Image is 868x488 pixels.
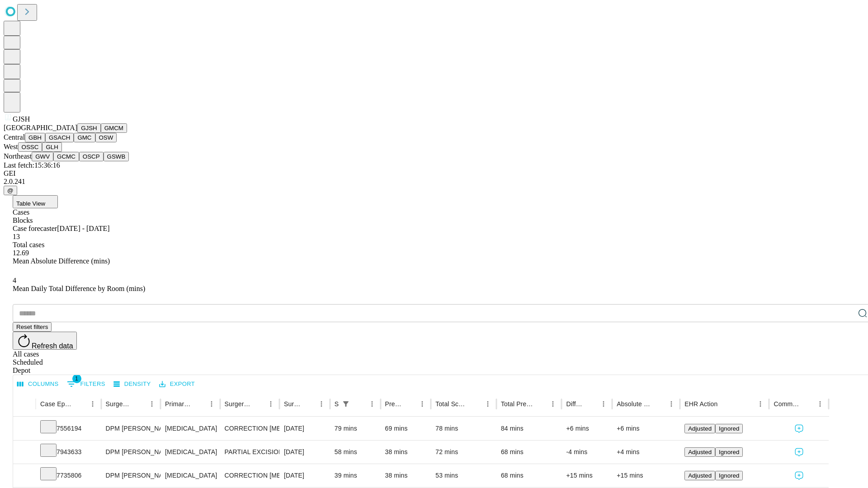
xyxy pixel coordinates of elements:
div: 38 mins [385,464,427,487]
div: GEI [4,169,864,178]
div: +6 mins [566,417,608,440]
button: Menu [416,398,429,410]
button: GSWB [104,152,129,161]
button: Ignored [715,471,743,480]
span: Table View [16,200,45,207]
button: OSSC [18,142,42,152]
button: Menu [264,398,277,410]
span: Adjusted [688,425,712,432]
span: 13 [13,233,20,240]
div: 7556194 [40,417,97,440]
span: [GEOGRAPHIC_DATA] [4,124,77,131]
div: Surgeon Name [106,400,132,408]
span: Adjusted [688,449,712,455]
div: Case Epic Id [40,400,73,408]
span: GJSH [13,115,30,123]
button: GMC [74,133,95,142]
button: Menu [547,398,559,410]
span: Mean Daily Total Difference by Room (mins) [13,285,145,292]
button: Expand [18,445,31,460]
button: Sort [469,398,481,410]
div: Scheduled In Room Duration [335,400,339,408]
div: Surgery Name [225,400,251,408]
div: 78 mins [435,417,492,440]
button: Sort [193,398,205,410]
div: 69 mins [385,417,427,440]
button: Show filters [340,398,352,410]
div: EHR Action [684,400,717,408]
div: 72 mins [435,441,492,464]
div: 39 mins [335,464,376,487]
button: Menu [665,398,678,410]
span: Last fetch: 15:36:16 [4,161,60,169]
div: Surgery Date [284,400,302,408]
div: DPM [PERSON_NAME] [PERSON_NAME] [106,441,156,464]
div: +6 mins [617,417,675,440]
div: 7943633 [40,441,97,464]
button: Refresh data [13,332,77,350]
div: Difference [566,400,584,408]
span: Northeast [4,152,32,160]
div: +15 mins [617,464,675,487]
button: Sort [252,398,264,410]
span: 12.69 [13,249,29,257]
button: GSACH [45,133,74,142]
button: Density [111,377,153,391]
div: [DATE] [284,441,325,464]
div: 38 mins [385,441,427,464]
button: @ [4,186,17,195]
button: Sort [534,398,547,410]
div: [DATE] [284,464,325,487]
div: [MEDICAL_DATA] [165,441,215,464]
span: 1 [72,374,81,383]
button: Menu [754,398,767,410]
span: Ignored [719,449,739,455]
div: DPM [PERSON_NAME] [PERSON_NAME] [106,417,156,440]
button: GJSH [77,123,101,133]
div: CORRECTION [MEDICAL_DATA] [225,464,275,487]
button: Sort [353,398,366,410]
div: 2.0.241 [4,178,864,186]
span: Mean Absolute Difference (mins) [13,257,110,265]
button: Sort [302,398,315,410]
span: 4 [13,277,16,284]
div: 79 mins [335,417,376,440]
span: Total cases [13,241,44,249]
div: Total Scheduled Duration [435,400,468,408]
button: Menu [205,398,218,410]
div: -4 mins [566,441,608,464]
button: OSW [95,133,117,142]
button: GLH [42,142,61,152]
div: Absolute Difference [617,400,651,408]
span: Ignored [719,425,739,432]
div: Total Predicted Duration [501,400,533,408]
span: Reset filters [16,324,48,330]
div: +15 mins [566,464,608,487]
button: Adjusted [684,471,715,480]
div: 53 mins [435,464,492,487]
button: Menu [315,398,328,410]
button: OSCP [79,152,104,161]
span: Refresh data [32,342,73,350]
button: Adjusted [684,424,715,433]
div: [DATE] [284,417,325,440]
div: 68 mins [501,464,557,487]
span: Adjusted [688,472,712,479]
span: Case forecaster [13,225,57,232]
div: Comments [774,400,800,408]
button: Export [157,377,197,391]
button: Show filters [65,377,108,391]
div: PARTIAL EXCISION PHALANX OF TOE [225,441,275,464]
button: Sort [652,398,665,410]
button: Sort [403,398,416,410]
button: Sort [133,398,146,410]
div: [MEDICAL_DATA] [165,464,215,487]
button: Menu [814,398,826,410]
button: Ignored [715,447,743,457]
button: Sort [74,398,86,410]
button: GBH [25,133,45,142]
div: 7735806 [40,464,97,487]
button: Select columns [15,377,61,391]
div: 68 mins [501,441,557,464]
div: +4 mins [617,441,675,464]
